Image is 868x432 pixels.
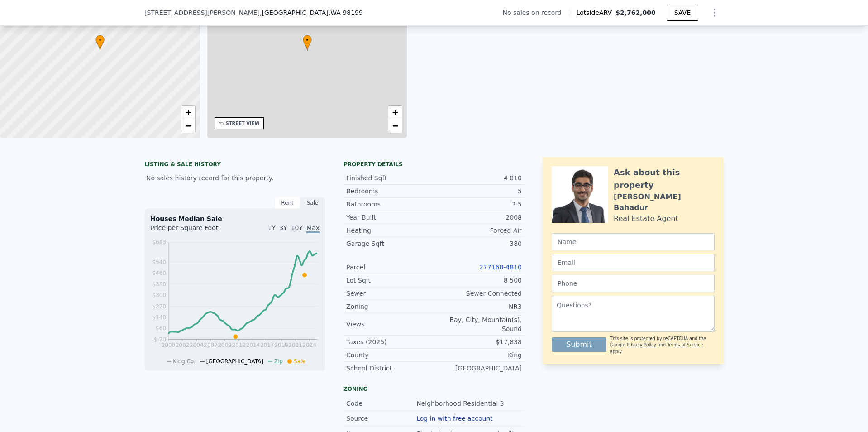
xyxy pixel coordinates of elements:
div: 3.5 [434,200,522,209]
div: Price per Square Foot [150,223,235,238]
tspan: 2007 [204,342,218,348]
span: [GEOGRAPHIC_DATA] [206,358,263,365]
a: Zoom out [181,119,195,133]
div: Rent [275,197,300,209]
tspan: 2002 [176,342,190,348]
tspan: 2004 [190,342,204,348]
div: Real Estate Agent [614,213,678,224]
div: Finished Sqft [346,173,434,182]
tspan: $380 [152,281,166,288]
tspan: 2009 [218,342,232,348]
div: NR3 [434,302,522,311]
div: 8 500 [434,276,522,285]
input: Phone [552,275,715,292]
div: This site is protected by reCAPTCHA and the Google and apply. [610,336,715,355]
tspan: 2024 [303,342,317,348]
span: • [95,36,105,44]
span: + [185,106,191,118]
div: $17,838 [434,337,522,346]
span: 10Y [291,224,303,231]
span: Sale [294,358,305,365]
tspan: $540 [152,259,166,265]
a: Zoom in [388,106,402,119]
div: King [434,350,522,360]
div: Parcel [346,263,434,272]
div: 5 [434,187,522,196]
div: Year Built [346,213,434,222]
tspan: $60 [156,325,166,331]
div: Lot Sqft [346,276,434,285]
div: • [303,35,312,51]
div: 380 [434,239,522,248]
tspan: $-20 [154,336,166,343]
span: Max [306,224,320,233]
tspan: 2017 [260,342,274,348]
a: Terms of Service [667,342,703,347]
span: , [GEOGRAPHIC_DATA] [260,8,363,17]
tspan: 2000 [162,342,176,348]
span: $2,762,000 [615,9,656,16]
div: Source [346,414,416,423]
button: Log in with free account [416,415,493,422]
span: Lotside ARV [577,8,615,17]
a: Privacy Policy [627,342,656,347]
div: No sales history record for this property. [144,170,325,186]
div: Sewer [346,289,434,298]
div: • [95,35,105,51]
div: Views [346,320,434,329]
button: SAVE [667,5,698,21]
span: [STREET_ADDRESS][PERSON_NAME] [144,8,260,17]
div: School District [346,364,434,373]
div: Heating [346,226,434,235]
div: Code [346,399,416,408]
span: • [303,36,312,44]
div: STREET VIEW [226,120,260,127]
tspan: 2019 [274,342,288,348]
div: LISTING & SALE HISTORY [144,161,325,170]
div: No sales on record [503,8,569,17]
tspan: $220 [152,303,166,310]
div: Houses Median Sale [150,214,320,223]
div: Bathrooms [346,200,434,209]
a: 277160-4810 [479,264,522,271]
div: Sale [300,197,325,209]
tspan: 2012 [232,342,246,348]
div: 4 010 [434,173,522,182]
a: Zoom in [181,106,195,119]
button: Show Options [706,4,724,22]
span: + [392,106,398,118]
span: , WA 98199 [329,9,363,16]
div: Garage Sqft [346,239,434,248]
div: Sewer Connected [434,289,522,298]
tspan: $300 [152,292,166,298]
div: Zoning [343,385,525,393]
div: [PERSON_NAME] Bahadur [614,192,715,213]
tspan: 2021 [288,342,302,348]
a: Zoom out [388,119,402,133]
tspan: $460 [152,270,166,276]
div: Taxes (2025) [346,337,434,346]
div: Neighborhood Residential 3 [416,399,506,408]
span: King Co. [173,358,196,365]
span: − [185,120,191,131]
div: Property details [343,161,525,168]
div: Bedrooms [346,187,434,196]
div: County [346,350,434,360]
div: Bay, City, Mountain(s), Sound [434,315,522,333]
tspan: $140 [152,314,166,321]
div: Forced Air [434,226,522,235]
span: Zip [274,358,283,365]
tspan: 2014 [246,342,260,348]
button: Submit [552,337,606,352]
input: Email [552,254,715,271]
span: 3Y [279,224,287,231]
div: [GEOGRAPHIC_DATA] [434,364,522,373]
div: Zoning [346,302,434,311]
input: Name [552,233,715,250]
div: Ask about this property [614,166,715,192]
span: − [392,120,398,131]
tspan: $683 [152,239,166,245]
div: 2008 [434,213,522,222]
span: 1Y [268,224,276,231]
